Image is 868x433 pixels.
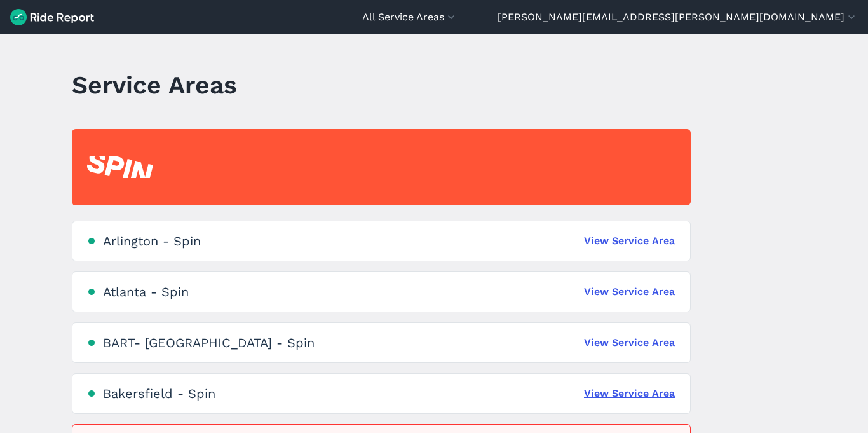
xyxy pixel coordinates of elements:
[103,284,189,299] div: Atlanta - Spin
[584,233,675,249] a: View Service Area
[498,10,858,25] button: [PERSON_NAME][EMAIL_ADDRESS][PERSON_NAME][DOMAIN_NAME]
[103,335,315,350] div: BART- [GEOGRAPHIC_DATA] - Spin
[584,284,675,299] a: View Service Area
[103,386,215,401] div: Bakersfield - Spin
[362,10,458,25] button: All Service Areas
[10,9,94,25] img: Ride Report
[584,386,675,401] a: View Service Area
[103,233,201,249] div: Arlington - Spin
[72,67,237,102] h1: Service Areas
[584,335,675,350] a: View Service Area
[87,156,153,178] img: Spin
